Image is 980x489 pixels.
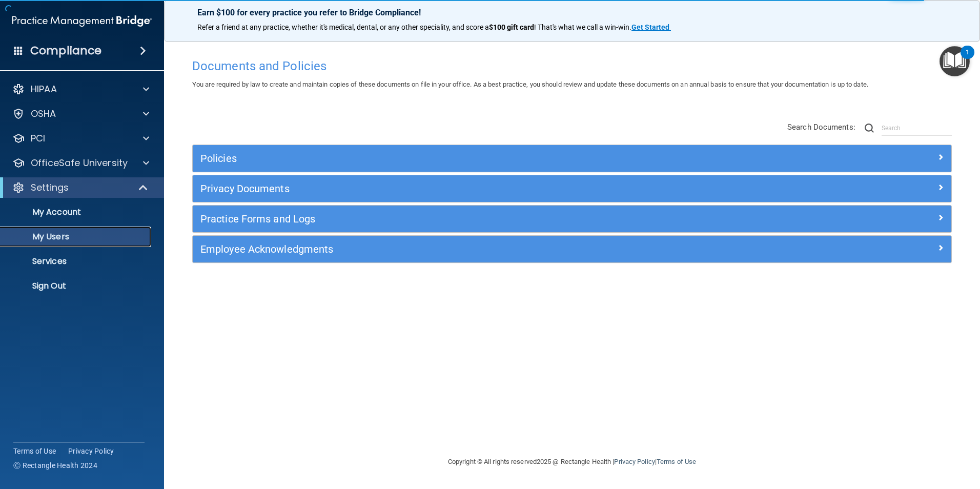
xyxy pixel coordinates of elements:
span: Refer a friend at any practice, whether it's medical, dental, or any other speciality, and score a [197,23,489,31]
h5: Policies [200,153,754,164]
p: My Users [7,232,147,242]
h4: Compliance [30,44,101,58]
a: OSHA [12,108,149,120]
a: Employee Acknowledgments [200,241,944,257]
div: 1 [966,52,969,66]
p: OfficeSafe University [31,157,128,169]
p: Sign Out [7,281,147,291]
a: Privacy Policy [614,458,655,465]
span: You are required by law to create and maintain copies of these documents on file in your office. ... [192,80,868,88]
span: Ⓒ Rectangle Health 2024 [13,460,97,471]
a: Privacy Policy [68,446,114,456]
span: Search Documents: [787,123,855,132]
a: OfficeSafe University [12,157,149,169]
p: Earn $100 for every practice you refer to Bridge Compliance! [197,8,947,17]
p: Settings [31,181,69,194]
h5: Privacy Documents [200,183,754,194]
p: OSHA [31,108,56,120]
a: Terms of Use [657,458,696,465]
a: Settings [12,181,149,194]
h4: Documents and Policies [192,59,952,73]
a: Terms of Use [13,446,56,456]
img: PMB logo [12,11,152,31]
a: Policies [200,150,944,167]
button: Open Resource Center, 1 new notification [940,46,970,76]
a: Practice Forms and Logs [200,211,944,227]
a: Get Started [631,23,671,31]
strong: Get Started [631,23,669,31]
p: HIPAA [31,83,57,95]
span: ! That's what we call a win-win. [534,23,631,31]
p: My Account [7,207,147,217]
div: Copyright © All rights reserved 2025 @ Rectangle Health | | [385,445,759,478]
a: Privacy Documents [200,180,944,197]
p: Services [7,256,147,267]
a: PCI [12,132,149,145]
strong: $100 gift card [489,23,534,31]
h5: Practice Forms and Logs [200,213,754,225]
input: Search [882,120,952,136]
a: HIPAA [12,83,149,95]
img: ic-search.3b580494.png [865,124,874,133]
p: PCI [31,132,45,145]
h5: Employee Acknowledgments [200,243,754,255]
